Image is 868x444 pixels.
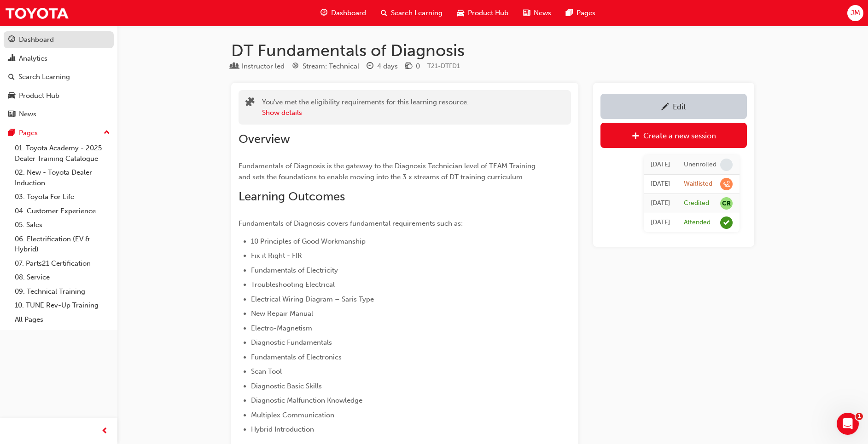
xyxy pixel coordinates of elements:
a: 10. TUNE Rev-Up Training [11,298,114,313]
a: search-iconSearch Learning [373,4,450,23]
iframe: Intercom live chat [837,413,859,435]
button: Pages [4,125,114,142]
div: Credited [684,199,709,208]
span: Scan Tool [251,367,282,376]
span: target-icon [292,63,299,71]
div: Waitlisted [684,180,712,188]
span: Troubleshooting Electrical [251,280,335,289]
a: Dashboard [4,31,114,48]
span: guage-icon [320,7,327,19]
a: Edit [600,94,747,119]
span: pencil-icon [661,103,669,112]
span: Search Learning [391,8,443,18]
a: 03. Toyota For Life [11,190,114,204]
span: JM [851,8,860,18]
div: Fri Mar 20 2009 00:00:00 GMT+1000 (Australian Eastern Standard Time) [651,217,670,228]
span: up-icon [104,127,110,139]
span: Multiplex Communication [251,411,334,419]
a: 06. Electrification (EV & Hybrid) [11,232,114,256]
span: prev-icon [101,426,108,437]
a: 04. Customer Experience [11,204,114,218]
a: news-iconNews [516,4,559,23]
div: Type [231,61,285,72]
button: DashboardAnalyticsSearch LearningProduct HubNews [4,29,114,125]
div: Pages [19,128,38,138]
span: Diagnostic Fundamentals [251,338,332,347]
a: All Pages [11,313,114,327]
span: 1 [856,413,863,420]
span: Diagnostic Malfunction Knowledge [251,396,362,404]
div: Analytics [19,53,47,64]
button: JM [847,5,863,21]
img: Trak [5,3,69,23]
span: Learning resource code [427,62,460,70]
span: learningResourceType_INSTRUCTOR_LED-icon [231,63,238,71]
span: Fix it Right - FIR [251,251,302,260]
span: Fundamentals of Electricity [251,266,338,274]
span: pages-icon [566,7,573,19]
div: Stream [292,61,359,72]
a: 05. Sales [11,218,114,232]
span: Learning Outcomes [239,189,345,204]
div: Unenrolled [684,160,717,169]
a: car-iconProduct Hub [450,4,516,23]
span: plus-icon [632,132,640,141]
span: Product Hub [468,8,508,18]
a: 01. Toyota Academy - 2025 Dealer Training Catalogue [11,141,114,165]
span: News [534,8,551,18]
span: search-icon [8,73,15,81]
div: Stream: Technical [303,61,359,72]
span: null-icon [720,197,733,210]
div: Edit [673,102,686,111]
a: Product Hub [4,87,114,104]
span: Fundamentals of Electronics [251,353,342,361]
span: Fundamentals of Diagnosis is the gateway to the Diagnosis Technician level of TEAM Training and s... [239,162,537,181]
div: Attended [684,218,711,227]
span: news-icon [523,7,530,19]
div: Fri Mar 20 2009 00:00:00 GMT+1000 (Australian Eastern Standard Time) [651,198,670,209]
span: clock-icon [367,63,373,71]
a: 07. Parts21 Certification [11,256,114,271]
div: 4 days [377,61,398,72]
span: Overview [239,132,290,146]
span: 10 Principles of Good Workmanship [251,237,366,245]
a: guage-iconDashboard [313,4,373,23]
span: car-icon [457,7,464,19]
a: 08. Service [11,270,114,285]
div: Dashboard [19,34,54,45]
div: 0 [416,61,420,72]
span: New Repair Manual [251,309,313,318]
span: pages-icon [8,129,15,137]
span: Electro-Magnetism [251,324,312,332]
span: learningRecordVerb_WAITLIST-icon [720,178,733,190]
span: chart-icon [8,55,15,63]
div: Price [405,61,420,72]
span: Dashboard [331,8,366,18]
div: You've met the eligibility requirements for this learning resource. [262,97,469,118]
div: Tue Jan 07 2025 12:00:56 GMT+1000 (Australian Eastern Standard Time) [651,159,670,170]
h1: DT Fundamentals of Diagnosis [231,40,754,61]
div: Duration [367,61,398,72]
div: Create a new session [643,131,716,140]
span: guage-icon [8,36,15,44]
button: Show details [262,108,302,118]
span: puzzle-icon [245,98,255,108]
div: Search Learning [18,72,70,82]
a: Analytics [4,50,114,67]
a: 02. New - Toyota Dealer Induction [11,165,114,190]
a: Search Learning [4,68,114,85]
span: learningRecordVerb_ATTEND-icon [720,216,733,229]
span: news-icon [8,110,15,119]
span: search-icon [381,7,387,19]
div: Product Hub [19,91,59,101]
a: Create a new session [600,123,747,148]
a: News [4,106,114,123]
span: Hybrid Introduction [251,425,314,433]
div: News [19,109,36,120]
span: car-icon [8,92,15,100]
a: 09. Technical Training [11,285,114,299]
span: Pages [577,8,595,18]
div: Instructor led [242,61,285,72]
